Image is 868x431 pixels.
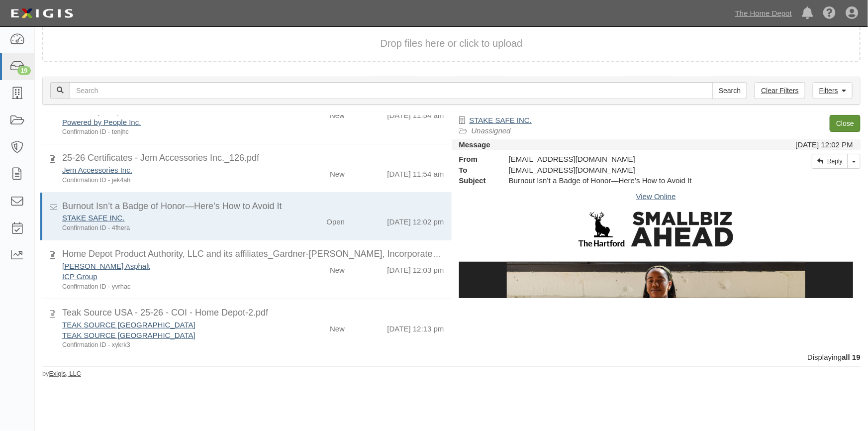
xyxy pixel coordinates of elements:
[452,175,501,186] strong: Subject
[62,262,150,270] a: [PERSON_NAME] Asphalt
[730,3,797,23] a: The Home Depot
[501,165,751,175] div: party-mtf4rk@sbainsurance.homedepot.com
[330,261,345,275] div: New
[712,82,747,99] input: Search
[387,213,444,227] div: [DATE] 12:02 pm
[62,117,279,127] div: Powered by People Inc.
[823,7,836,20] i: Help Center - Complianz
[330,165,345,179] div: New
[755,82,805,99] a: Clear Filters
[62,165,279,175] div: Jem Accessories Inc.
[62,166,132,174] a: Jem Accessories Inc.
[62,200,444,213] div: Burnout Isn’t a Badge of Honor—Here’s How to Avoid It
[62,152,444,165] div: 25-26 Certificates - Jem Accessories Inc._126.pdf
[470,116,532,124] a: STAKE SAFE INC.
[330,320,345,334] div: New
[387,165,444,179] div: [DATE] 11:54 am
[17,66,31,75] div: 19
[62,118,141,126] a: Powered by People Inc.
[62,307,444,320] div: Teak Source USA - 25-26 - COI - Home Depot-2.pdf
[62,321,195,329] a: TEAK SOURCE [GEOGRAPHIC_DATA]
[636,192,676,201] a: View Online
[842,353,861,361] b: all 19
[62,261,279,271] div: Gardner Asphalt
[507,262,805,366] img: Small business owner resting
[35,352,868,362] div: Displaying
[62,282,279,291] div: Confirmation ID - yvrhac
[62,340,279,349] div: Confirmation ID - xykrk3
[62,176,279,185] div: Confirmation ID - jek4ah
[62,272,97,281] a: ICP Group
[579,212,734,247] img: Small Biz Ahead Logo
[62,248,444,261] div: Home Depot Product Authority, LLC and its affiliates_Gardner-Gibson, Incorporated_25-26 GL, EXCE ...
[62,330,279,340] div: TEAK SOURCE USA
[812,154,848,169] a: Reply
[795,139,853,150] div: [DATE] 12:02 PM
[62,214,125,222] a: STAKE SAFE INC.
[501,175,751,186] div: Burnout Isn’t a Badge of Honor—Here’s How to Avoid It
[459,140,490,149] strong: Message
[62,127,279,136] div: Confirmation ID - tenjhc
[472,126,511,135] a: Unassigned
[387,320,444,334] div: [DATE] 12:13 pm
[7,4,76,22] img: logo-5460c22ac91f19d4615b14bd174203de0afe785f0fc80cf4dbbc73dc1793850b.png
[62,331,195,339] a: TEAK SOURCE [GEOGRAPHIC_DATA]
[42,369,81,378] small: by
[70,82,713,99] input: Search
[387,261,444,275] div: [DATE] 12:03 pm
[381,36,523,51] button: Drop files here or click to upload
[326,213,345,227] div: Open
[62,223,279,232] div: Confirmation ID - 4fhera
[452,154,501,164] strong: From
[62,271,279,282] div: ICP Group
[452,165,501,175] strong: To
[501,154,751,164] div: [EMAIL_ADDRESS][DOMAIN_NAME]
[62,320,279,330] div: TEAK SOURCE USA
[830,115,861,132] a: Close
[813,82,853,99] a: Filters
[49,370,81,377] a: Exigis, LLC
